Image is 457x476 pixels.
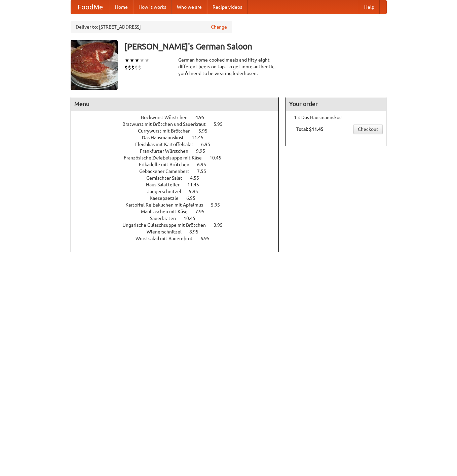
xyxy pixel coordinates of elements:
li: $ [128,64,131,71]
span: 10.45 [184,216,202,221]
li: $ [135,64,138,71]
img: angular.jpg [71,40,118,90]
h3: [PERSON_NAME]'s German Saloon [124,40,387,53]
a: Who we are [172,0,207,14]
span: 5.95 [214,121,229,127]
li: 1 × Das Hausmannskost [289,114,383,121]
span: 11.45 [187,182,206,187]
li: ★ [124,57,129,64]
span: Haus Salatteller [146,182,186,187]
div: German home-cooked meals and fifty-eight different beers on tap. To get more authentic, you'd nee... [178,57,279,77]
span: Kaesepaetzle [150,195,185,201]
li: ★ [145,57,150,64]
h4: Your order [286,97,386,111]
a: Französische Zwiebelsuppe mit Käse 10.45 [124,155,234,160]
a: Checkout [353,124,383,134]
a: Home [110,0,133,14]
span: 5.95 [198,128,214,134]
span: Gebackener Camenbert [139,169,196,174]
a: Jaegerschnitzel 9.95 [147,189,211,194]
a: Das Hausmannskost 11.45 [142,135,216,140]
span: 9.95 [189,189,205,194]
a: Kaesepaetzle 6.95 [150,195,208,201]
span: 3.95 [214,222,229,228]
span: 6.95 [186,195,202,201]
span: Das Hausmannskost [142,135,191,140]
span: Jaegerschnitzel [147,189,188,194]
span: 6.95 [201,142,217,147]
span: Fleishkas mit Kartoffelsalat [135,142,200,147]
span: 6.95 [200,236,216,241]
a: Gebackener Camenbert 7.55 [139,169,219,174]
span: 10.45 [210,155,228,160]
h4: Menu [71,97,279,111]
span: Französische Zwiebelsuppe mit Käse [124,155,208,160]
a: Wienerschnitzel 8.95 [147,229,211,234]
span: 6.95 [197,162,213,167]
a: Currywurst mit Brötchen 5.95 [138,128,220,134]
a: Change [211,24,227,30]
span: Bockwurst Würstchen [141,115,194,120]
li: ★ [140,57,145,64]
li: $ [124,64,128,71]
span: Frankfurter Würstchen [140,148,195,154]
span: Gemischter Salat [146,175,189,181]
a: Wurstsalad mit Bauernbrot 6.95 [136,236,222,241]
span: Ungarische Gulaschsuppe mit Brötchen [122,222,213,228]
li: ★ [129,57,135,64]
a: Help [359,0,380,14]
a: Sauerbraten 10.45 [150,216,208,221]
span: Wurstsalad mit Bauernbrot [136,236,199,241]
span: 7.95 [195,209,211,214]
a: Recipe videos [207,0,247,14]
span: 8.95 [189,229,205,234]
a: Frankfurter Würstchen 9.95 [140,148,218,154]
li: ★ [135,57,140,64]
a: Fleishkas mit Kartoffelsalat 6.95 [135,142,223,147]
span: Kartoffel Reibekuchen mit Apfelmus [125,202,210,208]
span: Maultaschen mit Käse [141,209,194,214]
a: Frikadelle mit Brötchen 6.95 [139,162,219,167]
span: Wienerschnitzel [147,229,188,234]
span: 7.55 [197,169,213,174]
a: Kartoffel Reibekuchen mit Apfelmus 5.95 [125,202,232,208]
span: Currywurst mit Brötchen [138,128,197,134]
b: Total: $11.45 [296,126,323,132]
li: $ [131,64,135,71]
span: Bratwurst mit Brötchen und Sauerkraut [122,121,213,127]
a: Gemischter Salat 4.55 [146,175,212,181]
a: Bockwurst Würstchen 4.95 [141,115,217,120]
span: 4.95 [195,115,211,120]
a: Maultaschen mit Käse 7.95 [141,209,217,214]
span: 11.45 [192,135,210,140]
div: Deliver to: [STREET_ADDRESS] [71,21,232,33]
span: Frikadelle mit Brötchen [139,162,196,167]
span: 4.55 [190,175,206,181]
li: $ [138,64,141,71]
a: FoodMe [71,0,110,14]
a: Bratwurst mit Brötchen und Sauerkraut 5.95 [122,121,235,127]
a: How it works [133,0,172,14]
span: 9.95 [196,148,212,154]
span: 5.95 [211,202,227,208]
a: Haus Salatteller 11.45 [146,182,212,187]
span: Sauerbraten [150,216,183,221]
a: Ungarische Gulaschsuppe mit Brötchen 3.95 [122,222,235,228]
